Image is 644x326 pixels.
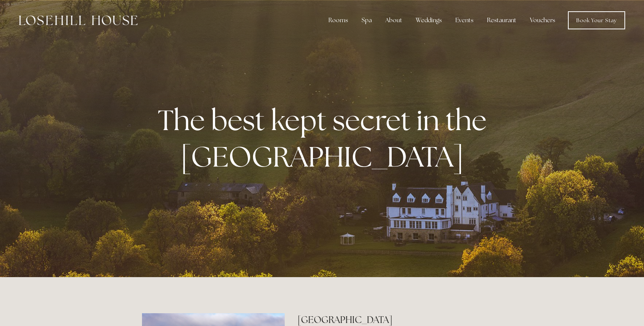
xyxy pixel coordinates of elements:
a: Book Your Stay [568,11,625,29]
img: Losehill House [19,15,137,25]
div: Weddings [410,13,448,28]
div: Spa [356,13,378,28]
strong: The best kept secret in the [GEOGRAPHIC_DATA] [158,102,493,175]
div: Restaurant [481,13,522,28]
a: Vouchers [524,13,561,28]
div: Events [449,13,479,28]
div: Rooms [322,13,354,28]
div: About [379,13,408,28]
